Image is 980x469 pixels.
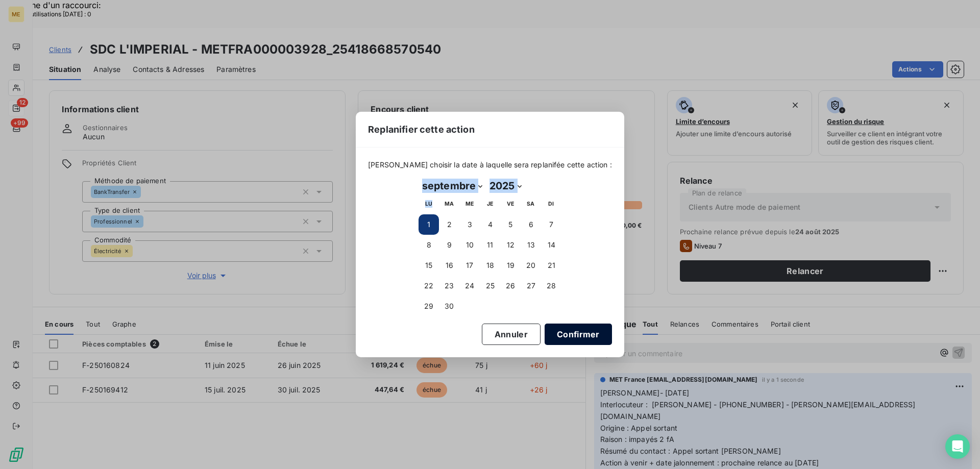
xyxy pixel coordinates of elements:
[419,194,439,214] th: lundi
[368,122,475,136] span: Replanifier cette action
[541,214,561,235] button: 7
[459,276,480,296] button: 24
[480,235,500,255] button: 11
[439,194,459,214] th: mardi
[368,160,612,170] span: [PERSON_NAME] choisir la date à laquelle sera replanifée cette action :
[541,235,561,255] button: 14
[439,235,459,255] button: 9
[500,255,521,276] button: 19
[500,276,521,296] button: 26
[500,194,521,214] th: vendredi
[459,235,480,255] button: 10
[419,214,439,235] button: 1
[500,214,521,235] button: 5
[439,276,459,296] button: 23
[541,194,561,214] th: dimanche
[521,255,541,276] button: 20
[439,255,459,276] button: 16
[482,324,541,345] button: Annuler
[545,324,612,345] button: Confirmer
[459,194,480,214] th: mercredi
[541,255,561,276] button: 21
[419,235,439,255] button: 8
[521,235,541,255] button: 13
[480,194,500,214] th: jeudi
[459,255,480,276] button: 17
[480,214,500,235] button: 4
[419,296,439,316] button: 29
[541,276,561,296] button: 28
[945,434,970,459] div: Open Intercom Messenger
[419,276,439,296] button: 22
[500,235,521,255] button: 12
[419,255,439,276] button: 15
[521,276,541,296] button: 27
[459,214,480,235] button: 3
[521,194,541,214] th: samedi
[480,255,500,276] button: 18
[439,296,459,316] button: 30
[480,276,500,296] button: 25
[521,214,541,235] button: 6
[439,214,459,235] button: 2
